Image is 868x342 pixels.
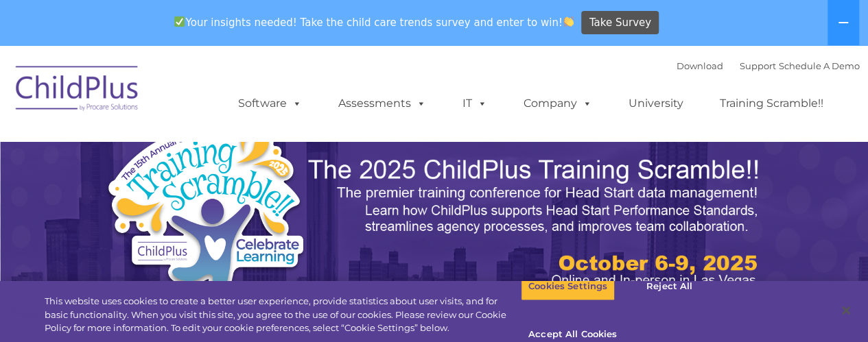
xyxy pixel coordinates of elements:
[706,90,837,117] a: Training Scramble!!
[224,90,316,117] a: Software
[45,295,521,335] div: This website uses cookies to create a better user experience, provide statistics about user visit...
[510,90,606,117] a: Company
[9,56,146,125] img: ChildPlus by Procare Solutions
[191,147,249,157] span: Phone number
[325,90,440,117] a: Assessments
[191,90,233,101] span: Last name
[626,272,712,301] button: Reject All
[169,9,580,36] span: Your insights needed! Take the child care trends survey and enter to win!
[581,11,659,35] a: Take Survey
[615,90,697,117] a: University
[779,60,860,71] a: Schedule A Demo
[677,60,860,71] font: |
[563,16,574,27] img: 👏
[589,11,651,35] span: Take Survey
[521,272,615,301] button: Cookies Settings
[677,60,723,71] a: Download
[174,16,185,27] img: ✅
[740,60,776,71] a: Support
[449,90,501,117] a: IT
[831,295,861,326] button: Close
